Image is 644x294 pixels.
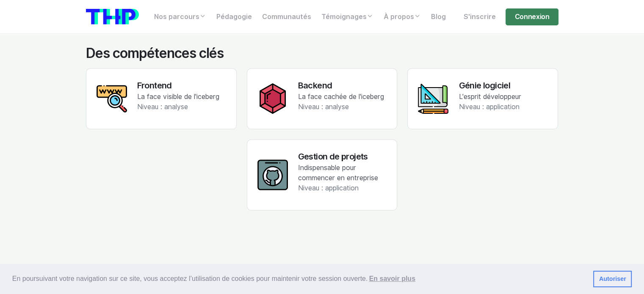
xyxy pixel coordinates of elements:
span: La face cachée de l'iceberg [298,92,384,100]
span: La face visible de l'iceberg [137,92,219,100]
span: En poursuivant votre navigation sur ce site, vous acceptez l’utilisation de cookies pour mainteni... [12,272,586,285]
p: Niveau : application [298,183,387,193]
a: Nos parcours [149,8,211,25]
h3: Backend [298,79,384,91]
a: Témoignages [316,8,379,25]
h3: Frontend [137,79,219,91]
a: Blog [426,8,451,25]
a: Communautés [257,8,316,25]
p: Niveau : application [459,102,521,112]
a: dismiss cookie message [593,271,632,288]
h2: Programme [177,261,467,287]
span: L'esprit développeur [459,92,521,100]
img: logo [86,9,139,25]
a: À propos [379,8,426,25]
p: Niveau : analyse [137,102,219,112]
a: Connexion [506,8,558,25]
h3: Génie logiciel [459,79,521,91]
span: Indispensable pour commencer en entreprise [298,163,378,181]
a: S'inscrire [458,8,500,25]
a: learn more about cookies [368,272,417,285]
a: Pédagogie [211,8,257,25]
h2: Des compétences clés [86,45,558,61]
p: Niveau : analyse [298,102,384,112]
h3: Gestion de projets [298,150,387,162]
